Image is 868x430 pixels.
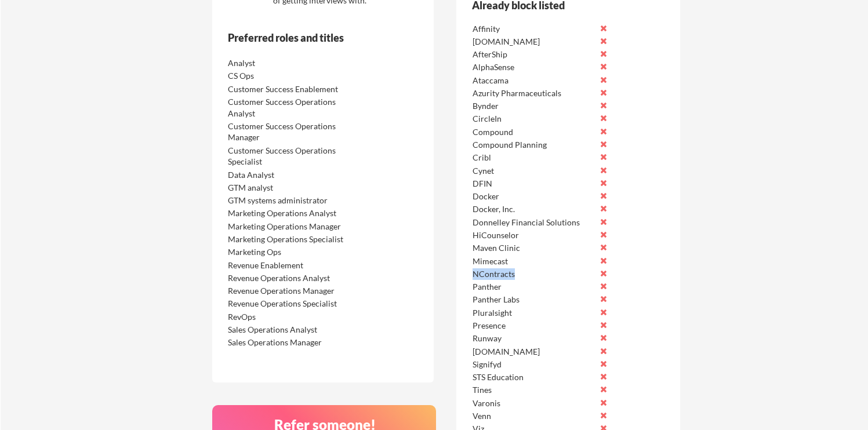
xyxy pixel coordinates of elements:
[473,49,595,60] div: AfterShip
[473,346,595,358] div: [DOMAIN_NAME]
[228,57,350,69] div: Analyst
[228,121,350,143] div: Customer Success Operations Manager
[473,191,595,202] div: Docker
[473,139,595,151] div: Compound Planning
[473,36,595,48] div: [DOMAIN_NAME]
[228,234,350,245] div: Marketing Operations Specialist
[473,281,595,293] div: Panther
[473,152,595,163] div: Cribl
[473,242,595,254] div: Maven Clinic
[473,256,595,267] div: Mimecast
[473,217,595,228] div: Donnelley Financial Solutions
[228,83,350,95] div: Customer Success Enablement
[473,126,595,138] div: Compound
[228,221,350,232] div: Marketing Operations Manager
[228,169,350,181] div: Data Analyst
[473,333,595,344] div: Runway
[228,311,350,323] div: RevOps
[228,285,350,297] div: Revenue Operations Manager
[473,359,595,370] div: Signifyd
[228,32,386,43] div: Preferred roles and titles
[473,320,595,331] div: Presence
[228,96,350,119] div: Customer Success Operations Analyst
[473,88,595,99] div: Azurity Pharmaceuticals
[473,113,595,125] div: CircleIn
[473,384,595,396] div: Tines
[473,410,595,422] div: Venn
[228,260,350,271] div: Revenue Enablement
[228,195,350,206] div: GTM systems administrator
[228,182,350,194] div: GTM analyst
[473,307,595,319] div: Pluralsight
[473,294,595,305] div: Panther Labs
[473,75,595,86] div: Ataccama
[228,207,350,219] div: Marketing Operations Analyst
[473,23,595,35] div: Affinity
[473,229,595,241] div: HiCounselor
[473,100,595,112] div: Bynder
[228,145,350,167] div: Customer Success Operations Specialist
[473,178,595,190] div: DFIN
[228,70,350,82] div: CS Ops
[473,371,595,383] div: STS Education
[473,268,595,280] div: NContracts
[228,246,350,258] div: Marketing Ops
[473,203,595,215] div: Docker, Inc.
[228,337,350,348] div: Sales Operations Manager
[473,165,595,177] div: Cynet
[473,61,595,73] div: AlphaSense
[228,324,350,336] div: Sales Operations Analyst
[473,398,595,409] div: Varonis
[228,298,350,309] div: Revenue Operations Specialist
[228,272,350,284] div: Revenue Operations Analyst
